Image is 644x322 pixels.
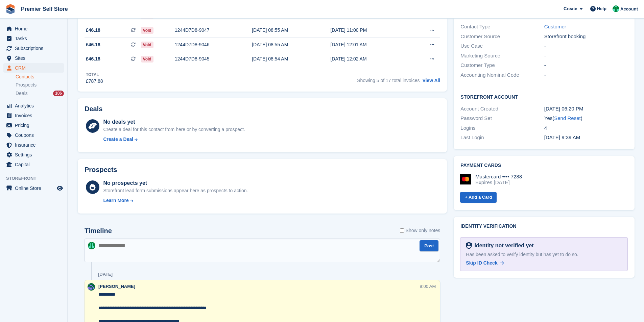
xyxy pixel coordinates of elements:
[544,71,628,79] div: -
[3,183,64,193] a: menu
[420,240,438,251] button: Post
[103,179,248,187] div: No prospects yet
[460,134,544,142] div: Last Login
[475,179,522,185] div: Expires [DATE]
[86,27,100,34] span: £46.18
[98,272,113,277] div: [DATE]
[460,52,544,60] div: Marketing Source
[53,91,64,96] div: 106
[460,105,544,113] div: Account Created
[141,42,153,48] span: Void
[357,78,420,83] span: Showing 5 of 17 total invoices
[141,27,153,34] span: Void
[3,53,64,63] a: menu
[597,5,606,12] span: Help
[3,160,64,169] a: menu
[252,27,330,34] div: [DATE] 08:55 AM
[460,42,544,50] div: Use Case
[460,163,628,168] h2: Payment cards
[103,187,248,194] div: Storefront lead form submissions appear here as prospects to action.
[16,90,28,97] span: Deals
[103,136,245,143] a: Create a Deal
[460,174,471,184] img: Mastercard Logo
[400,227,440,234] label: Show only notes
[472,242,534,250] div: Identity not verified yet
[3,24,64,33] a: menu
[3,63,64,73] a: menu
[103,118,245,126] div: No deals yet
[88,283,95,291] img: Jo Granger
[18,3,71,15] a: Premier Self Store
[544,24,566,29] a: Customer
[86,41,100,48] span: £46.18
[85,105,102,113] h2: Deals
[5,4,16,14] img: stora-icon-8386f47178a22dfd0bd8f6a31ec36ba5ce8667c1dd55bd0f319d3a0aa187defe.svg
[86,55,100,63] span: £46.18
[85,227,112,235] h2: Timeline
[16,82,37,88] span: Prospects
[86,78,103,85] div: £787.88
[544,124,628,132] div: 4
[86,72,103,78] div: Total
[552,115,582,121] span: ( )
[554,115,580,121] a: Send Reset
[544,42,628,50] div: -
[252,55,330,63] div: [DATE] 08:54 AM
[103,197,248,204] a: Learn More
[466,251,622,258] div: Has been asked to verify identity but has yet to do so.
[15,44,55,53] span: Subscriptions
[460,124,544,132] div: Logins
[466,260,497,266] span: Skip ID Check
[15,111,55,120] span: Invoices
[6,175,67,182] span: Storefront
[466,259,504,267] a: Skip ID Check
[15,53,55,63] span: Sites
[175,41,252,48] div: 1244D7D8-9046
[103,197,128,204] div: Learn More
[15,160,55,169] span: Capital
[16,74,64,80] a: Contacts
[460,93,628,100] h2: Storefront Account
[16,90,64,97] a: Deals 106
[460,115,544,122] div: Password Set
[544,115,628,122] div: Yes
[475,174,522,180] div: Mastercard •••• 7288
[422,78,440,83] a: View All
[460,192,497,203] a: + Add a Card
[420,283,436,290] div: 9:00 AM
[544,134,580,140] time: 2023-09-23 08:39:47 UTC
[330,27,409,34] div: [DATE] 11:00 PM
[330,55,409,63] div: [DATE] 12:02 AM
[56,184,64,192] a: Preview store
[460,23,544,31] div: Contact Type
[613,5,619,12] img: Peter Pring
[544,33,628,41] div: Storefront booking
[15,140,55,150] span: Insurance
[15,24,55,33] span: Home
[88,242,95,249] img: Peter Pring
[175,27,252,34] div: 1244D7D8-9047
[3,150,64,159] a: menu
[98,284,135,289] span: [PERSON_NAME]
[175,55,252,63] div: 1244D7D8-9045
[460,224,628,229] h2: Identity verification
[15,101,55,110] span: Analytics
[544,52,628,60] div: -
[15,63,55,73] span: CRM
[544,105,628,113] div: [DATE] 06:20 PM
[620,6,638,13] span: Account
[15,34,55,43] span: Tasks
[466,242,472,249] img: Identity Verification Ready
[85,166,117,174] h2: Prospects
[564,5,577,12] span: Create
[460,71,544,79] div: Accounting Nominal Code
[3,44,64,53] a: menu
[3,140,64,150] a: menu
[400,227,404,234] input: Show only notes
[544,61,628,69] div: -
[3,121,64,130] a: menu
[3,34,64,43] a: menu
[460,33,544,41] div: Customer Source
[3,111,64,120] a: menu
[103,126,245,133] div: Create a deal for this contact from here or by converting a prospect.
